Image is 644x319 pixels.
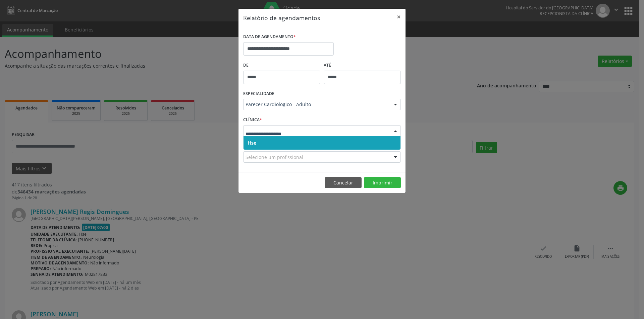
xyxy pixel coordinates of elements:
button: Cancelar [325,177,362,188]
button: Imprimir [364,177,401,188]
span: Selecione um profissional [246,154,303,161]
button: Close [392,9,406,25]
h5: Relatório de agendamentos [243,13,320,22]
span: Hse [248,140,256,146]
label: DATA DE AGENDAMENTO [243,32,296,42]
label: CLÍNICA [243,115,262,125]
label: ESPECIALIDADE [243,89,274,99]
label: De [243,60,320,71]
span: Parecer Cardiologico - Adulto [246,101,387,108]
label: ATÉ [324,60,401,71]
